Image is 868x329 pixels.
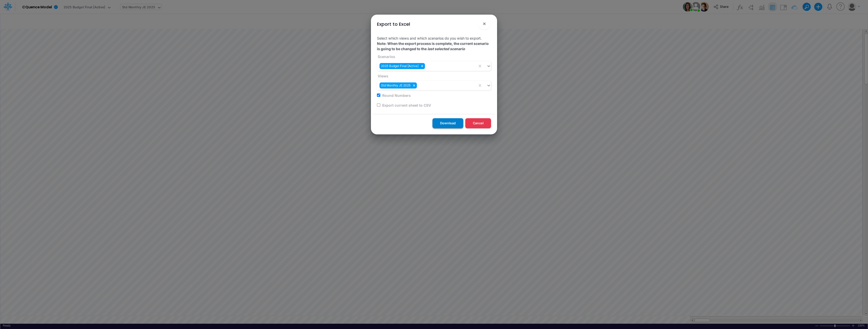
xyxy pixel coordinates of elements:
[427,47,465,51] em: last selected scenario
[379,63,419,69] div: 2025 Budget Final [Active]
[379,82,411,88] div: Std Monthly JE 2025
[377,41,489,51] strong: Note: When the export process is complete, the current scenario is going to be changed to the
[377,54,395,59] label: Scenarios
[377,21,410,27] div: Export to Excel
[432,118,463,128] button: Download
[373,32,495,114] div: Select which views and which scenarios do you wish to export.
[377,73,388,79] label: Views
[382,93,411,98] label: Round Numbers
[465,118,491,128] button: Cancel
[483,20,486,26] span: ×
[478,18,490,30] button: Close
[382,103,431,108] label: Export current sheet to CSV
